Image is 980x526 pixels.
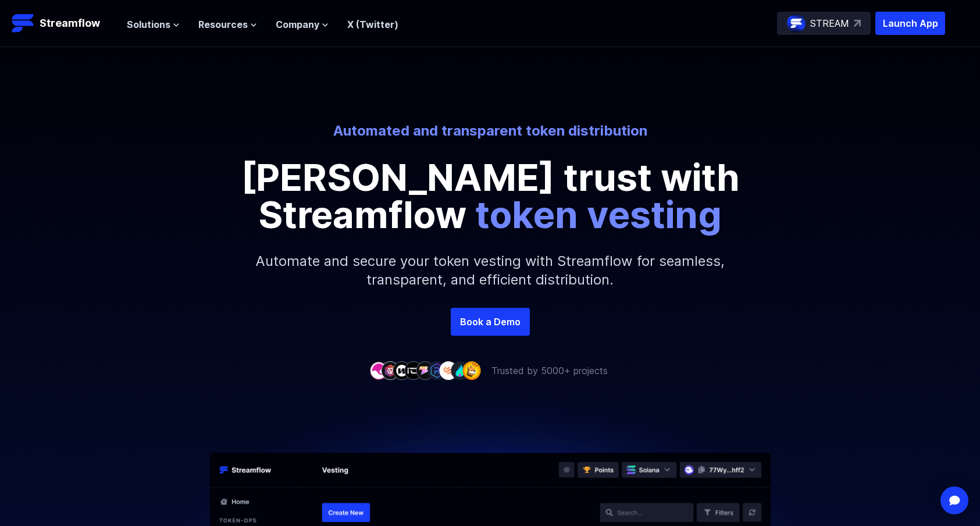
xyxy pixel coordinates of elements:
span: Company [276,17,319,31]
img: company-9 [462,361,481,379]
p: Streamflow [40,15,100,31]
img: company-2 [381,361,400,379]
img: company-5 [416,361,434,379]
p: Trusted by 5000+ projects [491,364,608,378]
img: company-8 [451,361,469,379]
p: Automate and secure your token vesting with Streamflow for seamless, transparent, and efficient d... [240,233,740,308]
img: Streamflow Logo [12,12,35,35]
img: company-1 [369,361,388,379]
span: Resources [198,17,248,31]
img: company-6 [427,361,446,379]
img: streamflow-logo-circle.png [787,14,806,33]
p: STREAM [810,16,849,30]
a: Book a Demo [451,308,530,336]
img: company-4 [404,361,423,379]
span: Solutions [127,17,170,31]
button: Launch App [875,12,945,35]
button: Solutions [127,17,180,31]
img: company-3 [393,361,411,379]
p: [PERSON_NAME] trust with Streamflow [229,159,752,233]
span: token vesting [475,192,722,237]
div: Open Intercom Messenger [940,486,968,514]
img: top-right-arrow.svg [854,20,861,27]
a: X (Twitter) [347,19,398,30]
a: Streamflow [12,12,115,35]
button: Company [276,17,329,31]
p: Automated and transparent token distribution [168,122,812,140]
img: company-7 [439,361,458,379]
button: Resources [198,17,257,31]
a: STREAM [777,12,871,35]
